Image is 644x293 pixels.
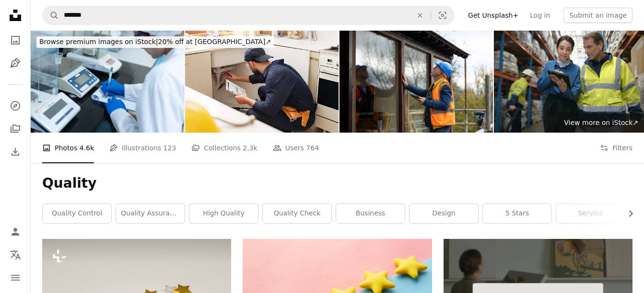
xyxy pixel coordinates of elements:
img: Ensuring Excellence [340,31,493,133]
button: Submit an image [563,8,632,23]
a: Home — Unsplash [6,6,25,27]
button: Menu [6,268,25,287]
a: Explore [6,96,25,115]
a: Collections 2.3k [191,133,257,163]
button: Search Unsplash [43,6,59,24]
button: Language [6,245,25,264]
img: Quality inspection laboratory, R&D (research and development) [31,31,184,133]
a: Photos [6,31,25,50]
a: Get Unsplash+ [462,8,524,23]
a: quality control [43,204,111,223]
button: Visual search [431,6,454,24]
a: quality check [263,204,331,223]
a: quality assurance [116,204,185,223]
span: View more on iStock ↗ [564,119,638,126]
a: Log in / Sign up [6,222,25,241]
a: Illustrations [6,54,25,73]
a: View more on iStock↗ [558,113,644,133]
a: Log in [524,8,556,23]
a: Users 764 [273,133,319,163]
span: Browse premium images on iStock | [39,38,158,45]
h1: Quality [42,175,632,192]
a: design [410,204,478,223]
span: 2.3k [243,143,257,153]
a: Browse premium images on iStock|20% off at [GEOGRAPHIC_DATA]↗ [31,31,280,54]
button: Filters [600,133,632,163]
span: 20% off at [GEOGRAPHIC_DATA] ↗ [39,38,271,45]
span: 764 [306,143,319,153]
button: scroll list to the right [622,204,632,223]
a: 5 stars [483,204,551,223]
span: 123 [164,143,176,153]
a: service [556,204,625,223]
img: Plumber, house and handyman with clipboard, inspection and maintenance with expert. Employee, con... [185,31,339,133]
a: Collections [6,119,25,138]
a: high quality [189,204,258,223]
button: Clear [410,6,431,24]
form: Find visuals sitewide [42,6,455,25]
a: Illustrations 123 [109,133,176,163]
a: business [336,204,405,223]
a: Download History [6,142,25,161]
